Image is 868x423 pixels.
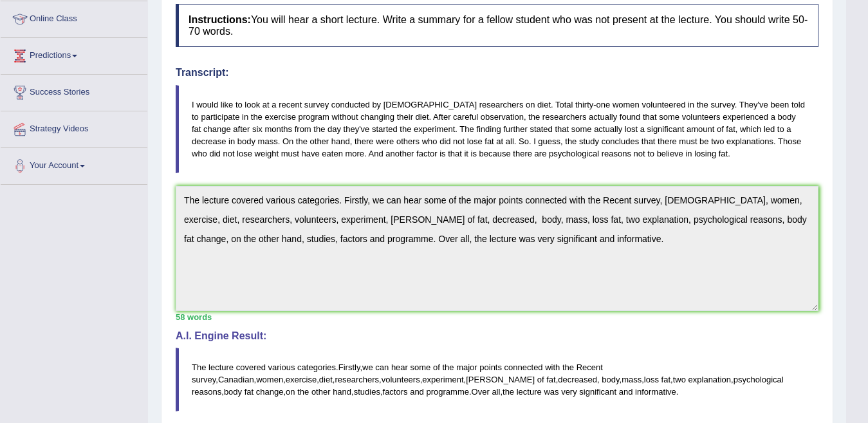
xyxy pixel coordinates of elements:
span: programme [426,387,468,397]
span: the [562,362,574,372]
span: the [503,387,514,397]
span: and [619,387,633,397]
blockquote: . , , , , , , , , , , , , , , , , , , , . , . [176,348,818,411]
span: Over [472,387,490,397]
span: body [602,375,619,384]
span: the [442,362,454,372]
span: all [492,387,500,397]
span: fat [661,375,670,384]
span: with [545,362,560,372]
span: can [375,362,389,372]
span: Recent [577,362,603,372]
span: hand [333,387,351,397]
a: Success Stories [1,75,147,107]
span: mass [622,375,642,384]
span: volunteers [382,375,420,384]
span: researchers [335,375,379,384]
span: of [433,362,440,372]
a: Strategy Videos [1,111,147,144]
span: diet [319,375,333,384]
span: Canadian [218,375,254,384]
span: reasons [192,387,221,397]
blockquote: I would like to look at a recent survey conducted by [DEMOGRAPHIC_DATA] researchers on diet. Tota... [176,85,818,174]
a: Online Class [1,1,147,33]
div: 58 words [176,311,818,323]
span: loss [644,375,659,384]
span: covered [236,362,266,372]
span: [PERSON_NAME] [466,375,535,384]
span: categories [297,362,336,372]
h4: You will hear a short lecture. Write a summary for a fellow student who was not present at the le... [176,4,818,47]
span: Firstly [338,362,360,372]
span: informative [635,387,676,397]
span: some [411,362,431,372]
a: Your Account [1,148,147,180]
textarea: To enrich screen reader interactions, please activate Accessibility in Grammarly extension settings [176,186,818,311]
span: decreased [558,375,597,384]
span: the [297,387,309,397]
span: fat [546,375,555,384]
span: and [410,387,424,397]
span: on [286,387,295,397]
span: very [561,387,577,397]
span: fat [245,387,254,397]
span: change [256,387,284,397]
span: significant [579,387,616,397]
span: points [479,362,502,372]
span: was [544,387,559,397]
span: survey [192,375,216,384]
h4: Transcript: [176,67,818,79]
span: women [256,375,283,384]
span: exercise [286,375,317,384]
span: body [224,387,242,397]
b: Instructions: [189,14,251,25]
a: Predictions [1,38,147,70]
span: studies [354,387,380,397]
span: connected [504,362,543,372]
span: factors [383,387,408,397]
span: lecture [208,362,234,372]
h4: A.I. Engine Result: [176,330,818,342]
span: various [268,362,295,372]
span: Possible typo: you repeated a whitespace (did you mean: ) [600,375,602,384]
span: experiment [422,375,463,384]
span: psychological [734,375,784,384]
span: we [362,362,373,372]
span: major [456,362,477,372]
span: of [537,375,544,384]
span: two [673,375,686,384]
span: The [192,362,206,372]
span: lecture [517,387,542,397]
span: hear [391,362,408,372]
span: explanation [688,375,732,384]
span: other [311,387,331,397]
